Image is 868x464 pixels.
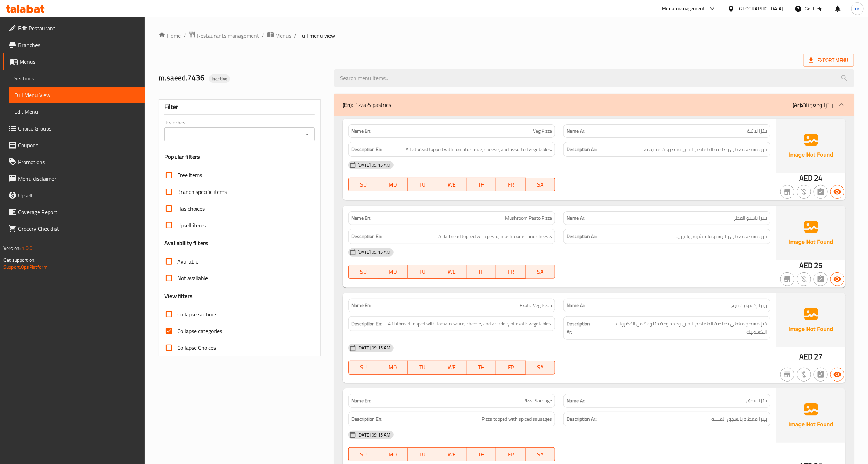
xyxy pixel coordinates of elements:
span: Get support on: [3,255,35,265]
span: [DATE] 09:15 AM [355,432,393,438]
button: Purchased item [797,368,811,382]
div: Filter [164,100,315,115]
strong: Description Ar: [567,320,596,337]
span: TU [411,180,435,190]
button: SU [348,447,378,461]
button: TH [467,447,496,461]
span: Coverage Report [18,208,139,216]
span: TH [470,362,494,372]
nav: breadcrumb [159,31,854,40]
span: Version: [3,244,21,253]
span: Collapse sections [177,310,217,318]
a: Branches [3,37,145,53]
a: Edit Restaurant [3,20,145,37]
span: Inactive [209,76,230,82]
span: SA [528,449,552,459]
p: بيتزا ومعجنات [793,101,833,109]
span: FR [499,362,523,372]
button: Purchased item [797,185,811,199]
button: Open [302,129,312,139]
span: SU [351,362,375,372]
strong: Description Ar: [567,232,597,241]
strong: Name Ar: [567,127,585,135]
h3: View filters [164,292,193,300]
span: TU [411,449,435,459]
span: Has choices [177,204,205,213]
span: Collapse Choices [177,344,216,352]
strong: Name Ar: [567,302,585,309]
span: FR [499,449,523,459]
img: Ae5nvW7+0k+MAAAAAElFTkSuQmCC [776,293,846,347]
span: Edit Menu [14,108,139,116]
button: TH [467,178,496,191]
button: WE [437,178,467,191]
span: Menus [19,57,139,66]
a: Upsell [3,187,145,204]
button: WE [437,447,467,461]
button: TU [408,178,437,191]
span: A flatbread topped with tomato sauce, cheese, and a variety of exotic vegetables. [388,320,552,328]
button: MO [378,265,408,279]
button: SA [526,361,555,375]
span: AED [799,259,813,272]
a: Sections [9,70,145,87]
button: FR [496,265,526,279]
span: 1.0.0 [22,244,32,253]
div: (En): Pizza & pastries(Ar):بيتزا ومعجنات [334,94,854,116]
p: Pizza & pastries [343,101,391,109]
button: SA [526,447,555,461]
li: / [184,31,186,40]
b: (En): [343,100,353,110]
span: m [855,5,860,13]
button: TU [408,265,437,279]
span: TH [470,180,494,190]
button: WE [437,265,467,279]
span: AED [799,171,813,185]
div: [GEOGRAPHIC_DATA] [738,5,784,13]
span: FR [499,267,523,277]
li: / [294,31,297,40]
strong: Name En: [351,302,371,309]
span: Sections [14,74,139,82]
span: Coupons [18,141,139,149]
span: Upsell [18,191,139,199]
button: MO [378,361,408,375]
button: TH [467,265,496,279]
button: FR [496,361,526,375]
h3: Availability filters [164,239,208,247]
span: بيتزا مغطاة بالسجق المتبلة [711,415,767,424]
span: WE [440,180,464,190]
span: SA [528,267,552,277]
span: Not available [177,274,208,282]
span: MO [381,362,405,372]
button: Purchased item [797,272,811,286]
button: FR [496,178,526,191]
span: Menu disclaimer [18,174,139,183]
span: Export Menu [809,56,849,65]
a: Coupons [3,137,145,154]
span: WE [440,449,464,459]
span: Veg Pizza [533,127,552,135]
span: [DATE] 09:15 AM [355,162,393,168]
a: Promotions [3,154,145,170]
span: TH [470,449,494,459]
span: Grocery Checklist [18,225,139,233]
span: TU [411,362,435,372]
button: MO [378,178,408,191]
span: SA [528,180,552,190]
img: Ae5nvW7+0k+MAAAAAElFTkSuQmCC [776,206,846,260]
button: Not branch specific item [780,185,794,199]
span: WE [440,267,464,277]
span: [DATE] 09:15 AM [355,249,393,255]
span: Menus [275,31,291,40]
a: Full Menu View [9,87,145,103]
span: 27 [814,350,823,363]
button: SU [348,361,378,375]
button: TH [467,361,496,375]
h3: Popular filters [164,153,315,161]
span: Free items [177,171,202,179]
span: AED [799,350,813,363]
span: SU [351,180,375,190]
span: Branches [18,41,139,49]
span: 24 [814,171,823,185]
